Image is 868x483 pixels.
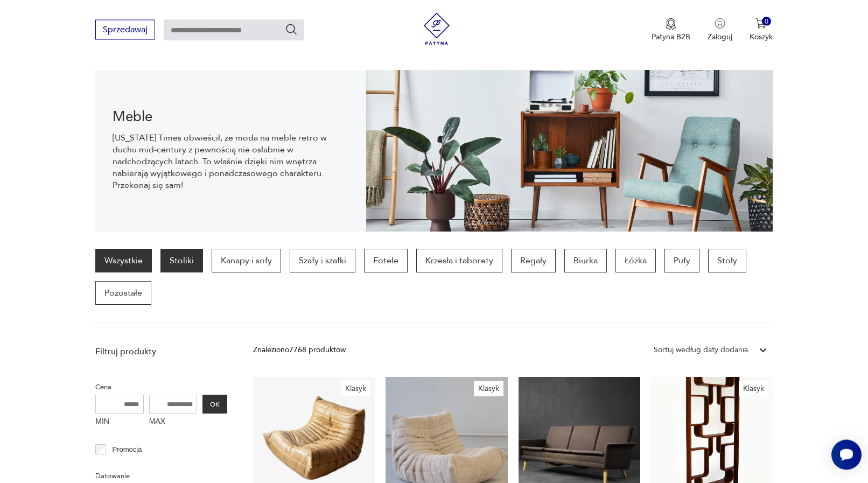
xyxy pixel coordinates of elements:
p: Cena [95,382,227,394]
img: Meble [366,71,772,232]
button: Szukaj [285,23,298,36]
button: Zaloguj [708,18,732,42]
h1: Meble [113,111,349,124]
p: Datowanie [95,471,227,482]
p: Patyna B2B [652,32,690,42]
button: Patyna B2B [652,18,690,42]
img: Patyna - sklep z meblami i dekoracjami vintage [421,13,453,45]
iframe: Smartsupp widget button [831,440,862,470]
a: Pufy [664,249,699,273]
a: Kanapy i sofy [212,249,281,273]
img: Ikonka użytkownika [715,18,725,29]
a: Biurka [564,249,607,273]
a: Stoliki [160,249,203,273]
img: Ikona medalu [666,18,676,30]
a: Krzesła i taborety [416,249,502,273]
a: Wszystkie [95,249,152,273]
button: 0Koszyk [750,18,773,42]
div: Znaleziono 7768 produktów [253,345,346,356]
label: MIN [95,414,144,431]
p: [US_STATE] Times obwieścił, że moda na meble retro w duchu mid-century z pewnością nie osłabnie w... [113,132,349,192]
a: Łóżka [615,249,656,273]
a: Stoły [708,249,746,273]
a: Pozostałe [95,282,151,305]
a: Sprzedawaj [95,27,155,34]
a: Szafy i szafki [290,249,355,273]
p: Koszyk [750,32,773,42]
p: Promocja [113,444,142,456]
p: Filtruj produkty [95,346,227,358]
div: 0 [762,17,771,26]
a: Regały [511,249,556,273]
img: Ikona koszyka [755,18,766,29]
button: Sprzedawaj [95,20,155,40]
a: Fotele [364,249,408,273]
p: Zaloguj [708,32,732,42]
label: MAX [149,414,198,431]
a: Ikona medaluPatyna B2B [652,18,690,42]
button: OK [202,395,227,414]
div: Sortuj według daty dodania [654,345,748,356]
